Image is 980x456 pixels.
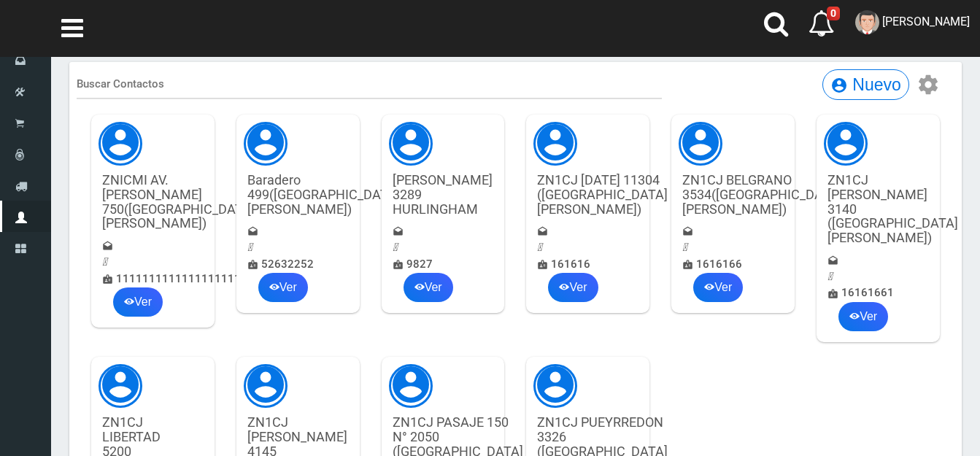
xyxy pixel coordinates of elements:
span: 16161661 [841,286,894,299]
i: drafts [102,238,113,255]
span: 0 [827,7,840,20]
img: User Image [855,10,879,34]
span: account_circle [824,134,868,151]
i: badge [537,256,548,273]
button: account_circle Nuevo [822,69,909,100]
input: Buscar Contactos [77,69,662,99]
i: drafts [537,223,548,240]
span: 11111111111111111111 [116,272,247,285]
span: account_circle [99,376,142,393]
span: account_circle [830,77,848,94]
a: Ver [548,273,598,302]
h4: Baradero 499([GEOGRAPHIC_DATA][PERSON_NAME]) [247,173,400,216]
span: account_circle [389,134,433,151]
span: account_circle [533,134,577,151]
i: drafts [682,223,693,240]
span: account_circle [533,376,577,393]
i: badge [827,285,838,302]
span: account_circle [244,134,288,151]
h4: ZN1CJ [DATE] 11304 ([GEOGRAPHIC_DATA][PERSON_NAME]) [537,173,668,216]
a: Ver [693,273,743,302]
h4: ZN1CJ [PERSON_NAME] 3140 ([GEOGRAPHIC_DATA][PERSON_NAME]) [827,173,958,245]
span: Nuevo [852,75,900,94]
i: badge [682,256,693,273]
span: settings [917,73,940,97]
span: 1616166 [696,258,742,271]
span: account_circle [244,376,288,393]
h4: [PERSON_NAME] 3289 HURLINGHAM [393,173,493,216]
i: drafts [827,252,838,269]
i: drafts [247,223,258,240]
a: Ver [258,273,308,302]
span: account_circle [99,134,142,151]
i: badge [393,256,404,273]
span: 52632252 [261,258,314,271]
i: badge [102,271,113,287]
a: Ver [838,302,888,331]
i: badge [247,256,258,273]
a: Ver [113,287,163,317]
span: [PERSON_NAME] [882,15,970,28]
button: settings [913,73,944,97]
i: drafts [393,223,404,240]
span: 161616 [551,258,590,271]
span: account_circle [389,376,433,393]
h4: ZNICMI AV.[PERSON_NAME] 750([GEOGRAPHIC_DATA][PERSON_NAME]) [102,173,255,231]
h4: ZN1CJ BELGRANO 3534([GEOGRAPHIC_DATA][PERSON_NAME]) [682,173,842,216]
a: Ver [404,273,453,302]
span: 9827 [406,258,433,271]
span: account_circle [679,134,722,151]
